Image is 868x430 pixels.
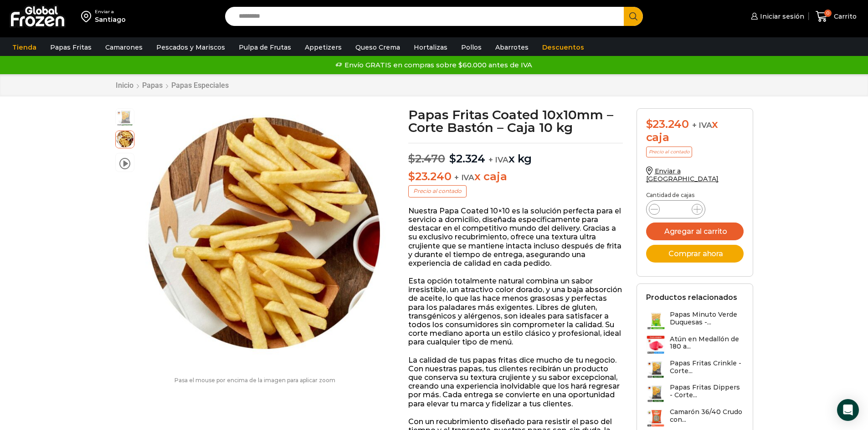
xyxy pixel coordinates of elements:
[646,147,692,157] p: Precio al contado
[646,245,744,263] button: Comprar ahora
[646,223,744,240] button: Agregar al carrito
[152,39,230,56] a: Pescados y Mariscos
[46,39,96,56] a: Papas Fritas
[646,311,744,330] a: Papas Minuto Verde Duquesas -...
[408,143,623,166] p: x kg
[832,12,857,21] span: Carrito
[758,12,804,21] span: Iniciar sesión
[667,203,684,216] input: Product quantity
[116,109,134,127] span: coated
[670,408,744,424] h3: Camarón 36/40 Crudo con...
[624,7,643,26] button: Search button
[408,108,623,134] h1: Papas Fritas Coated 10x10mm – Corte Bastón – Caja 10 kg
[449,152,485,165] bdi: 2.324
[454,173,474,182] span: + IVA
[95,15,126,24] div: Santiago
[538,39,589,56] a: Descuentos
[142,81,163,90] a: Papas
[749,7,804,25] a: Iniciar sesión
[139,108,389,358] div: 2 / 3
[491,39,533,56] a: Abarrotes
[670,335,744,351] h3: Atún en Medallón de 180 a...
[824,10,832,17] span: 0
[646,117,689,131] bdi: 23.240
[408,207,623,268] p: Nuestra Papa Coated 10×10 es la solución perfecta para el servicio a domicilio, diseñada específi...
[813,6,859,27] a: 0 Carrito
[670,359,744,375] h3: Papas Fritas Crinkle - Corte...
[449,152,456,165] span: $
[408,152,415,165] span: $
[408,152,445,165] bdi: 2.470
[81,9,95,24] img: address-field-icon.svg
[171,81,229,90] a: Papas Especiales
[408,170,415,183] span: $
[646,359,744,379] a: Papas Fritas Crinkle - Corte...
[95,9,126,15] div: Enviar a
[646,384,744,403] a: Papas Fritas Dippers - Corte...
[646,117,653,131] span: $
[457,39,486,56] a: Pollos
[692,121,712,130] span: + IVA
[351,39,405,56] a: Queso Crema
[408,170,451,183] bdi: 23.240
[488,155,508,164] span: + IVA
[115,81,229,90] nav: Breadcrumb
[646,192,744,198] p: Cantidad de cajas
[115,81,134,90] a: Inicio
[646,408,744,428] a: Camarón 36/40 Crudo con...
[837,399,859,421] div: Open Intercom Messenger
[409,39,452,56] a: Hortalizas
[101,39,147,56] a: Camarones
[408,356,623,408] p: La calidad de tus papas fritas dice mucho de tu negocio. Con nuestras papas, tus clientes recibir...
[139,108,389,358] img: 10×10
[408,170,623,183] p: x caja
[115,377,395,384] p: Pasa el mouse por encima de la imagen para aplicar zoom
[646,335,744,355] a: Atún en Medallón de 180 a...
[116,130,134,148] span: 10×10
[646,293,737,302] h2: Productos relacionados
[646,118,744,144] div: x caja
[234,39,296,56] a: Pulpa de Frutas
[300,39,346,56] a: Appetizers
[408,277,623,347] p: Esta opción totalmente natural combina un sabor irresistible, un atractivo color dorado, y una ba...
[408,185,467,197] p: Precio al contado
[670,311,744,326] h3: Papas Minuto Verde Duquesas -...
[8,39,41,56] a: Tienda
[646,167,719,183] a: Enviar a [GEOGRAPHIC_DATA]
[670,384,744,399] h3: Papas Fritas Dippers - Corte...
